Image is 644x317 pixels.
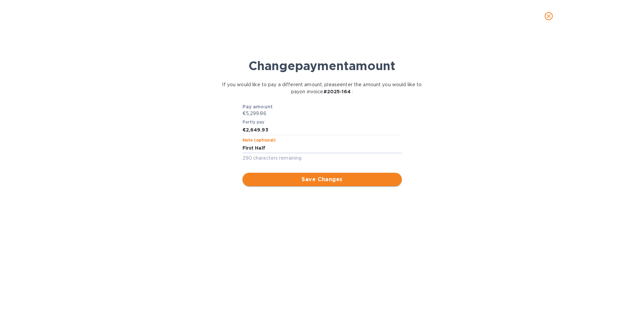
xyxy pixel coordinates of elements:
div: € [243,125,246,135]
input: Enter the amount you would like to pay [246,125,402,135]
span: Save Changes [248,175,396,183]
label: Partly pay [243,120,265,124]
p: If you would like to pay a different amount, please enter the amount you would like to pay on inv... [222,81,423,95]
label: Note (optional) [243,138,275,142]
button: Save Changes [243,173,402,186]
p: 290 characters remaining [243,154,402,162]
b: Change payment amount [249,58,395,73]
button: close [541,8,557,24]
b: Pay amount [243,104,273,109]
textarea: First Half [243,145,402,151]
p: €5,299.86 [243,110,402,117]
b: # 2025-164 [323,89,351,94]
